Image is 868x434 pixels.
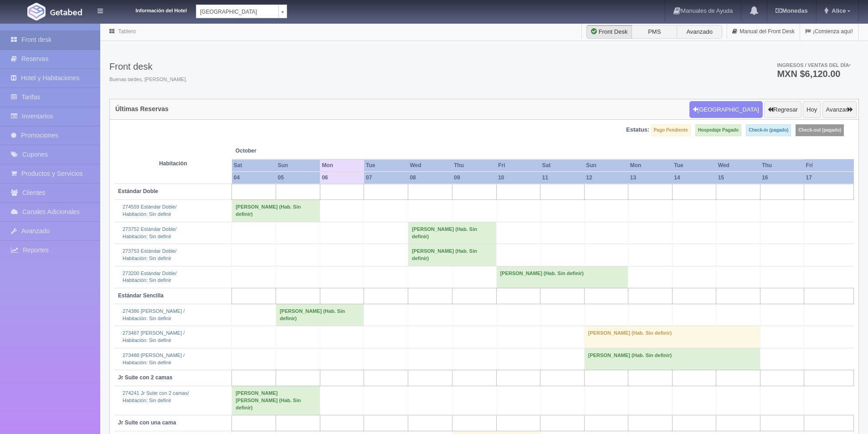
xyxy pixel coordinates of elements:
[672,172,716,184] th: 14
[496,172,540,184] th: 10
[123,226,177,239] a: 273752 Estándar Doble/Habitación: Sin definir
[123,204,177,217] a: 274559 Estándar Doble/Habitación: Sin definir
[118,419,176,426] b: Jr Suite con una cama
[746,124,791,136] label: Check-in (pagado)
[50,9,82,15] img: Getabed
[27,3,46,20] img: Getabed
[115,106,169,112] h4: Últimas Reservas
[804,159,854,172] th: Fri
[760,159,804,172] th: Thu
[196,5,287,18] a: [GEOGRAPHIC_DATA]
[118,188,158,194] b: Estándar Doble
[584,348,760,370] td: [PERSON_NAME] (Hab. Sin definir)
[320,159,364,172] th: Mon
[408,244,496,266] td: [PERSON_NAME] (Hab. Sin definir)
[408,222,496,244] td: [PERSON_NAME] (Hab. Sin definir)
[716,172,760,184] th: 15
[764,101,801,118] button: Regresar
[114,5,187,15] dt: Información del Hotel
[689,101,763,118] button: [GEOGRAPHIC_DATA]
[123,271,177,283] a: 273200 Estándar Doble/Habitación: Sin definir
[677,25,722,39] label: Avanzado
[496,159,540,172] th: Fri
[109,61,187,71] h3: Front desk
[796,124,844,136] label: Check-out (pagado)
[276,304,364,326] td: [PERSON_NAME] (Hab. Sin definir)
[118,292,164,299] b: Estándar Sencilla
[803,101,821,118] button: Hoy
[123,330,185,343] a: 273487 [PERSON_NAME] /Habitación: Sin definir
[672,159,716,172] th: Tue
[123,352,185,365] a: 273488 [PERSON_NAME] /Habitación: Sin definir
[123,390,189,403] a: 274241 Jr Suite con 2 camas/Habitación: Sin definir
[496,266,628,288] td: [PERSON_NAME] (Hab. Sin definir)
[118,28,136,35] a: Tablero
[123,248,177,261] a: 273753 Estándar Doble/Habitación: Sin definir
[695,124,741,136] label: Hospedaje Pagado
[760,172,804,184] th: 16
[109,76,187,83] span: Buenas tardes, [PERSON_NAME].
[586,25,632,39] label: Front Desk
[452,172,496,184] th: 09
[777,69,851,78] h3: MXN $6,120.00
[123,308,185,321] a: 274386 [PERSON_NAME] /Habitación: Sin definir
[777,62,851,68] span: Ingresos / Ventas del día
[236,147,317,155] span: October
[452,159,496,172] th: Thu
[626,126,649,134] label: Estatus:
[276,159,320,172] th: Sun
[159,160,187,167] strong: Habitación
[651,124,691,136] label: Pago Pendiente
[584,159,628,172] th: Sun
[727,23,800,41] a: Manual del Front Desk
[408,159,452,172] th: Wed
[320,172,364,184] th: 06
[200,5,275,19] span: [GEOGRAPHIC_DATA]
[540,159,584,172] th: Sat
[716,159,760,172] th: Wed
[628,159,672,172] th: Mon
[628,172,672,184] th: 13
[118,374,172,381] b: Jr Suite con 2 camas
[232,159,276,172] th: Sat
[829,7,846,14] span: Alice
[800,23,858,41] a: ¡Comienza aquí!
[408,172,452,184] th: 08
[364,159,408,172] th: Tue
[584,326,760,348] td: [PERSON_NAME] (Hab. Sin definir)
[364,172,408,184] th: 07
[232,386,320,415] td: [PERSON_NAME] [PERSON_NAME] (Hab. Sin definir)
[276,172,320,184] th: 05
[632,25,677,39] label: PMS
[804,172,854,184] th: 17
[822,101,857,118] button: Avanzar
[584,172,628,184] th: 12
[232,172,276,184] th: 04
[776,7,807,14] b: Monedas
[540,172,584,184] th: 11
[232,200,320,222] td: [PERSON_NAME] (Hab. Sin definir)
